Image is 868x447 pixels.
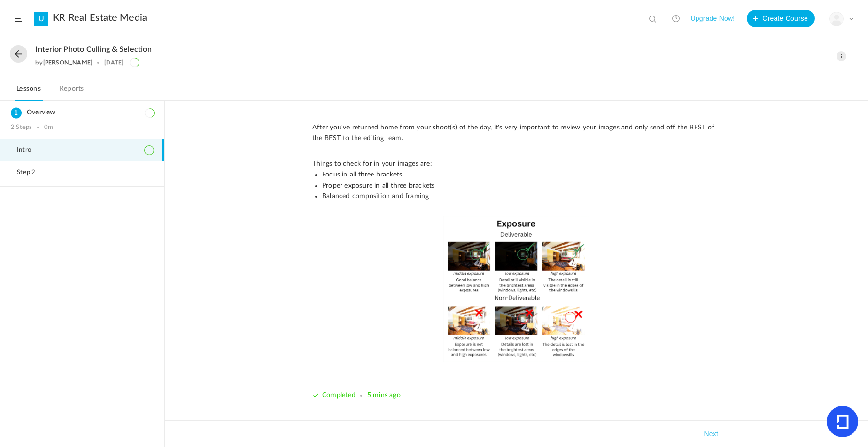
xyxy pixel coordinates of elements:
[11,109,154,117] h3: Overview
[690,10,735,27] button: Upgrade Now!
[747,10,815,27] button: Create Course
[322,169,720,180] li: Focus in all three brackets
[35,45,152,54] span: Interior Photo Culling & Selection
[322,191,720,202] li: Balanced composition and framing
[11,124,32,131] div: 2 Steps
[322,392,356,399] span: Completed
[830,12,843,26] img: user-image.png
[312,216,720,362] img: screenshot-2025-08-21-at-2-44-31pm.png
[15,82,43,101] a: Lessons
[17,146,43,154] span: Intro
[312,122,720,144] p: After you've returned home from your shoot(s) of the day, it's very important to review your imag...
[322,180,720,191] li: Proper exposure in all three brackets
[312,159,720,169] p: Things to check for in your images are:
[43,59,93,66] a: [PERSON_NAME]
[58,82,86,101] a: Reports
[44,124,53,131] div: 0m
[104,59,124,66] div: [DATE]
[17,169,47,176] span: Step 2
[702,428,720,440] button: Next
[34,12,48,26] a: U
[367,392,401,399] span: 5 mins ago
[53,12,147,24] a: KR Real Estate Media
[35,59,93,66] div: by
